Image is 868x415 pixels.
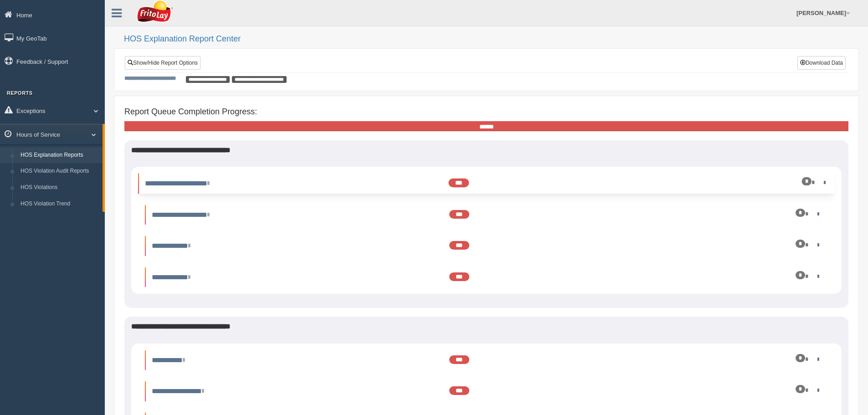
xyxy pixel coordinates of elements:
a: HOS Violation Audit Reports [16,163,103,179]
li: Expand [145,236,828,256]
a: HOS Violations [16,179,103,196]
a: Show/Hide Report Options [125,56,200,70]
li: Expand [145,267,828,287]
a: HOS Violation Trend [16,196,103,212]
li: Expand [145,350,828,370]
a: HOS Explanation Reports [16,147,103,164]
li: Expand [145,381,828,401]
li: Expand [145,205,828,225]
h2: HOS Explanation Report Center [124,35,859,44]
button: Download Data [797,56,846,70]
li: Expand [138,174,835,194]
h4: Report Queue Completion Progress: [124,108,848,117]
